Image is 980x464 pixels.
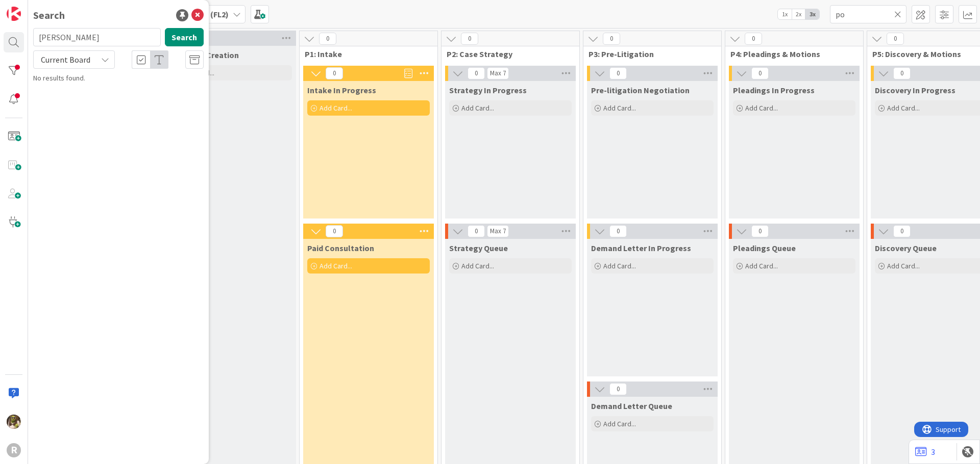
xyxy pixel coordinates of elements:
[461,33,478,45] span: 0
[447,49,567,59] span: P2: Case Strategy
[830,5,906,23] input: Quick Filter...
[41,54,90,65] span: Current Board
[603,103,636,113] span: Add Card...
[778,9,792,19] span: 1x
[33,8,65,23] div: Search
[320,261,352,270] span: Add Card...
[449,85,527,95] span: Strategy In Progress
[319,33,336,45] span: 0
[326,225,343,237] span: 0
[887,261,920,270] span: Add Card...
[751,225,769,237] span: 0
[609,67,627,79] span: 0
[307,85,376,95] span: Intake In Progress
[915,446,935,458] a: 3
[7,7,21,21] img: Visit kanbanzone.com
[307,243,374,253] span: Paid Consultation
[449,243,508,253] span: Strategy Queue
[591,401,672,411] span: Demand Letter Queue
[591,85,690,95] span: Pre-litigation Negotiation
[21,2,46,14] span: Support
[745,33,762,45] span: 0
[603,261,636,270] span: Add Card...
[730,49,850,59] span: P4: Pleadings & Motions
[589,49,708,59] span: P3: Pre-Litigation
[33,28,161,46] input: Search for title...
[875,85,955,95] span: Discovery In Progress
[320,103,352,113] span: Add Card...
[603,33,620,45] span: 0
[609,225,627,237] span: 0
[745,261,778,270] span: Add Card...
[7,415,21,429] img: DG
[887,103,920,113] span: Add Card...
[461,103,494,113] span: Add Card...
[609,383,627,395] span: 0
[805,9,819,19] span: 3x
[591,243,691,253] span: Demand Letter In Progress
[461,261,494,270] span: Add Card...
[7,443,21,457] div: R
[887,33,904,45] span: 0
[490,71,506,76] div: Max 7
[792,9,805,19] span: 2x
[733,243,796,253] span: Pleadings Queue
[468,67,485,79] span: 0
[745,103,778,113] span: Add Card...
[326,67,343,79] span: 0
[893,225,911,237] span: 0
[893,67,911,79] span: 0
[875,243,937,253] span: Discovery Queue
[305,49,425,59] span: P1: Intake
[490,229,506,234] div: Max 7
[751,67,769,79] span: 0
[603,419,636,428] span: Add Card...
[165,28,204,46] button: Search
[733,85,815,95] span: Pleadings In Progress
[468,225,485,237] span: 0
[33,73,204,84] div: No results found.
